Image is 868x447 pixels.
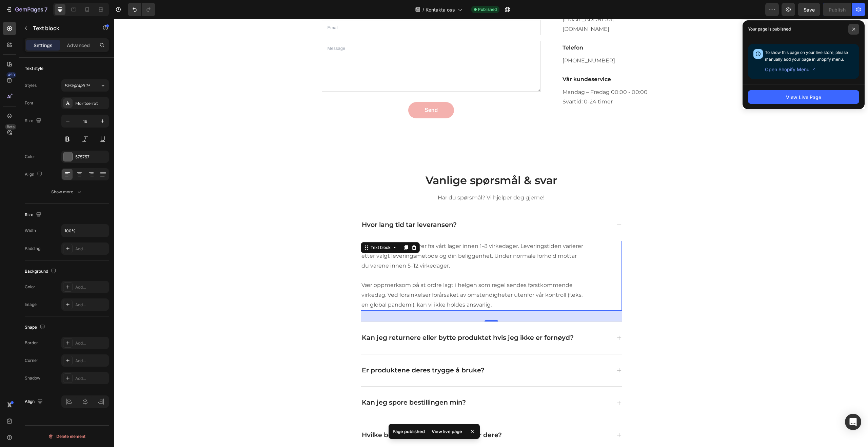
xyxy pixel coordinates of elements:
[75,284,107,290] div: Add...
[44,5,47,14] p: 7
[64,82,90,89] span: Paragraph 1*
[75,340,107,346] div: Add...
[25,431,109,442] button: Delete element
[34,42,53,49] p: Settings
[114,19,868,447] iframe: Design area
[310,87,323,95] div: Send
[25,302,37,308] div: Image
[748,90,859,104] button: View Live Page
[845,414,861,430] div: Open Intercom Messenger
[25,210,43,219] div: Size
[786,94,821,101] div: View Live Page
[248,202,342,210] p: Hvor lang tid tar leveransen?
[247,222,469,252] p: Vi sender vanligvis varer fra vårt lager innen 1–3 virkedager. Leveringstiden varierer etter valg...
[829,6,846,13] div: Publish
[75,302,107,308] div: Add...
[25,228,36,234] div: Width
[25,246,40,252] div: Padding
[25,323,46,332] div: Shape
[393,428,425,435] p: Page published
[25,357,38,364] div: Corner
[255,226,278,232] div: Text block
[75,100,107,106] div: Montserrat
[25,375,40,381] div: Shadow
[3,3,51,16] button: 7
[25,340,38,346] div: Border
[25,154,35,160] div: Color
[25,397,44,406] div: Align
[25,116,43,125] div: Size
[67,42,90,49] p: Advanced
[6,72,16,78] div: 450
[422,6,424,13] span: /
[294,83,340,99] button: Send
[25,186,109,198] button: Show more
[478,6,497,13] span: Published
[5,124,16,130] div: Beta
[174,154,580,169] h2: Vanlige spørsmål & svar
[48,432,85,441] div: Delete element
[75,375,107,382] div: Add...
[25,267,58,276] div: Background
[248,412,388,421] p: Hvilke betalingsmetoder aksepterer dere?
[75,246,107,252] div: Add...
[448,24,546,34] h3: Telefon
[448,57,497,63] strong: Vår kundeservice
[128,3,155,16] div: Undo/Redo
[75,154,107,160] div: 575757
[823,3,851,16] button: Publish
[248,315,459,323] p: Kan jeg returnere eller bytte produktet hvis jeg ikke er fornøyd?
[25,65,43,72] div: Text style
[448,37,546,47] p: [PHONE_NUMBER]
[62,225,108,237] input: Auto
[448,78,546,88] p: Svartid: 0-24 timer
[25,170,44,179] div: Align
[247,261,469,291] p: Vær oppmerksom på at ordre lagt i helgen som regel sendes førstkommende virkedag. Ved forsinkelse...
[246,222,470,292] div: Rich Text Editor. Editing area: main
[448,69,546,78] p: Mandag – Fredag 00:00 - 00:00
[426,6,455,13] span: Kontakta oss
[428,427,466,436] div: View live page
[765,65,809,74] span: Open Shopify Menu
[804,7,815,13] span: Save
[765,50,848,62] span: To show this page on your live store, please manually add your page in Shopify menu.
[748,26,791,33] p: Your page is published
[248,380,352,388] p: Kan jeg spore bestillingen min?
[174,174,580,184] p: Har du spørsmål? Vi hjelper deg gjerne!
[51,189,83,195] div: Show more
[33,24,91,32] p: Text block
[248,347,370,356] p: Er produktene deres trygge å bruke?
[798,3,820,16] button: Save
[25,284,35,290] div: Color
[25,82,37,89] div: Styles
[61,79,109,92] button: Paragraph 1*
[25,100,33,106] div: Font
[75,358,107,364] div: Add...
